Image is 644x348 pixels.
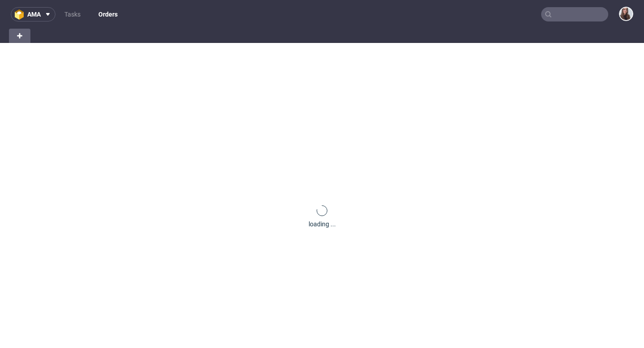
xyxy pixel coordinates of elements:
a: Tasks [59,7,86,21]
img: logo [15,9,27,20]
span: ama [27,11,41,17]
img: Sandra Beśka [620,8,632,20]
div: loading ... [309,220,336,229]
a: Orders [93,7,123,21]
button: ama [11,7,55,21]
